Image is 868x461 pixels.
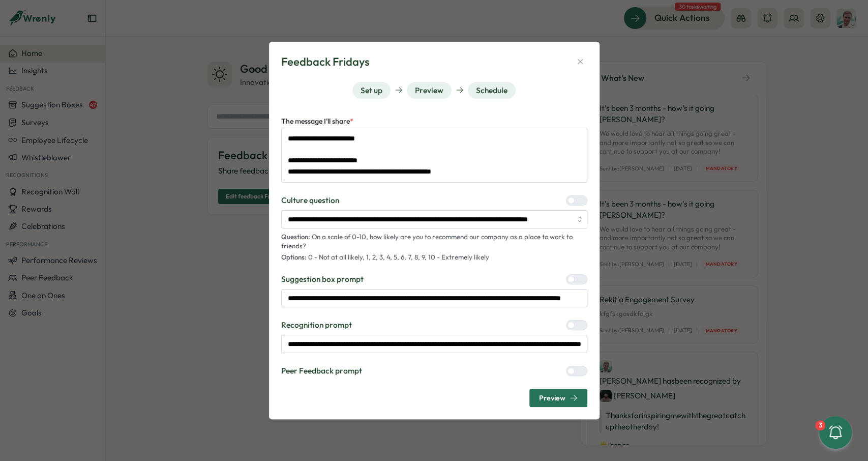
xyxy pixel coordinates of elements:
p: On a scale of 0-10, how likely are you to recommend our company as a place to work to friends? [281,233,587,250]
button: Preview [407,82,452,99]
button: Preview [529,389,587,407]
div: 3 [815,420,825,430]
button: 3 [819,416,852,449]
label: The message I'll share [281,116,353,127]
label: Recognition prompt [281,320,352,331]
label: Culture question [281,195,339,206]
label: Suggestion box prompt [281,274,364,285]
span: Preview [539,394,565,401]
button: Set up [352,82,391,99]
h3: Feedback Fridays [281,54,369,70]
label: Peer Feedback prompt [281,365,362,377]
span: Question: [281,233,310,241]
span: Options: [281,253,307,261]
button: Schedule [468,82,516,99]
p: 0 - Not at all likely, 1, 2, 3, 4, 5, 6, 7, 8, 9, 10 - Extremely likely [281,253,587,262]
